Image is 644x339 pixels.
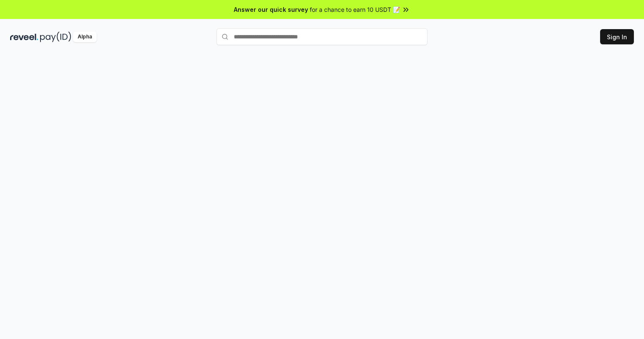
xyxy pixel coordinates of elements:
span: for a chance to earn 10 USDT 📝 [310,5,400,14]
img: reveel_dark [10,32,38,42]
span: Answer our quick survey [234,5,308,14]
button: Sign In [600,29,634,44]
div: Alpha [73,32,97,42]
img: pay_id [40,32,71,42]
